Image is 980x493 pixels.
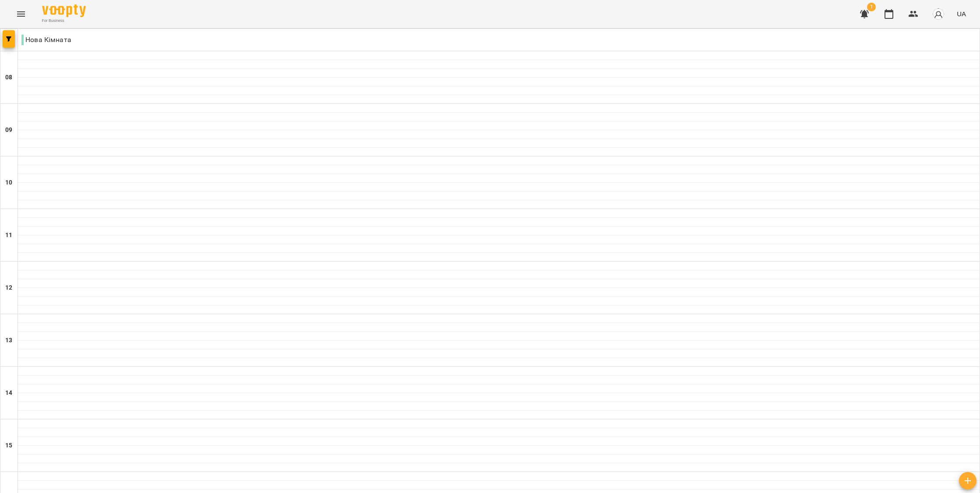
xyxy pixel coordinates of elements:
p: Нова Кімната [21,35,71,45]
h6: 12 [5,283,12,293]
span: 1 [867,3,876,11]
h6: 09 [5,125,12,135]
h6: 10 [5,178,12,188]
h6: 13 [5,336,12,345]
button: UA [953,6,969,22]
h6: 11 [5,231,12,240]
button: Menu [11,4,32,25]
h6: 08 [5,73,12,82]
h6: 15 [5,441,12,450]
span: For Business [42,18,86,24]
h6: 14 [5,388,12,398]
span: UA [957,9,966,18]
img: avatar_s.png [932,8,945,20]
img: Voopty Logo [42,4,86,17]
button: Створити урок [959,472,976,489]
